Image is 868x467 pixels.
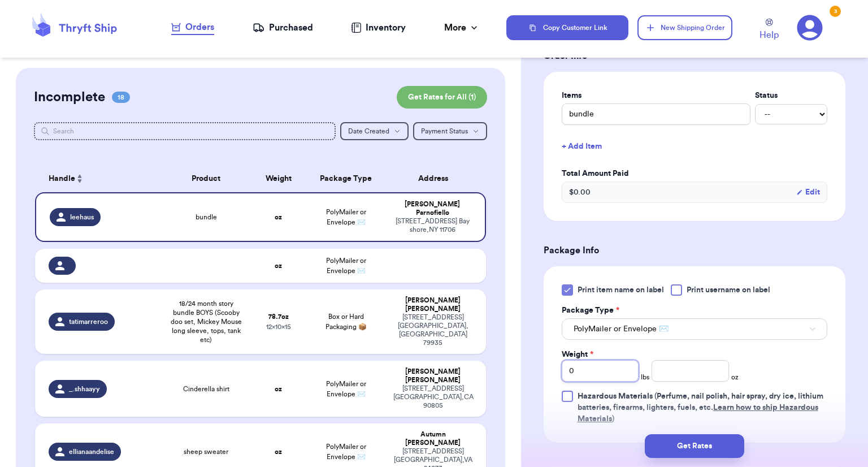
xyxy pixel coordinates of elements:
[306,165,387,192] th: Package Type
[637,15,732,40] button: New Shipping Order
[112,92,130,103] span: 18
[268,313,289,320] strong: 78.7 oz
[641,373,649,382] span: lbs
[393,217,471,234] div: [STREET_ADDRESS] Bay shore , NY 11706
[326,443,366,460] span: PolyMailer or Envelope ✉️
[569,187,591,198] span: $ 0.00
[69,384,100,394] span: _.shhaayy
[797,15,823,41] a: 3
[34,88,105,106] h2: Incomplete
[506,15,628,40] button: Copy Customer Link
[251,165,306,192] th: Weight
[578,392,823,423] span: (Perfume, nail polish, hair spray, dry ice, lithium batteries, firearms, lighters, fuels, etc. )
[393,313,472,347] div: [STREET_ADDRESS] [GEOGRAPHIC_DATA] , [GEOGRAPHIC_DATA] 79935
[196,213,217,222] span: bundle
[326,257,366,274] span: PolyMailer or Envelope ✉️
[645,434,744,458] button: Get Rates
[387,165,486,192] th: Address
[171,20,214,35] a: Orders
[413,122,487,140] button: Payment Status
[348,128,389,135] span: Date Created
[393,384,472,410] div: [STREET_ADDRESS] [GEOGRAPHIC_DATA] , CA 90805
[557,134,832,159] button: + Add Item
[562,349,593,360] label: Weight
[75,172,84,185] button: Sort ascending
[393,200,471,217] div: [PERSON_NAME] Parnofiello
[759,19,779,42] a: Help
[275,386,282,392] strong: oz
[562,318,827,340] button: PolyMailer or Envelope ✉️
[325,313,367,330] span: Box or Hard Packaging 📦
[266,323,291,330] span: 12 x 10 x 15
[69,317,108,326] span: tatimarreroo
[351,21,406,34] a: Inventory
[562,90,750,101] label: Items
[326,209,366,226] span: PolyMailer or Envelope ✉️
[562,305,619,316] label: Package Type
[275,262,282,269] strong: oz
[421,128,468,135] span: Payment Status
[574,323,669,335] span: PolyMailer or Envelope ✉️
[796,187,820,198] button: Edit
[397,86,487,109] button: Get Rates for All (1)
[275,214,282,220] strong: oz
[544,244,845,257] h3: Package Info
[444,21,480,34] div: More
[171,20,214,34] div: Orders
[393,430,472,447] div: Autumn [PERSON_NAME]
[830,6,841,17] div: 3
[69,447,114,456] span: ellianaandelise
[184,447,228,456] span: sheep sweater
[393,296,472,313] div: [PERSON_NAME] [PERSON_NAME]
[161,165,251,192] th: Product
[759,28,779,42] span: Help
[70,213,94,222] span: leehaus
[168,299,245,344] span: 18/24 month story bundle BOYS (Scooby doo set, Mickey Mouse long sleeve, tops, tank etc)
[393,367,472,384] div: [PERSON_NAME] [PERSON_NAME]
[49,173,75,185] span: Handle
[578,392,653,400] span: Hazardous Materials
[183,384,229,394] span: Cinderella shirt
[253,21,313,34] a: Purchased
[562,168,827,179] label: Total Amount Paid
[275,448,282,455] strong: oz
[687,284,770,296] span: Print username on label
[326,380,366,397] span: PolyMailer or Envelope ✉️
[340,122,409,140] button: Date Created
[34,122,336,140] input: Search
[578,284,664,296] span: Print item name on label
[755,90,827,101] label: Status
[731,373,739,382] span: oz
